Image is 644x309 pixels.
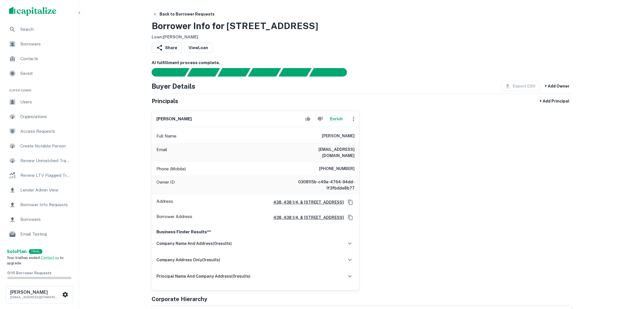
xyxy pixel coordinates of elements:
[20,187,71,193] span: Lender Admin View
[152,295,207,303] h5: Corporate Hierarchy
[616,264,644,291] iframe: Chat Widget
[5,37,74,51] a: Borrowers
[5,227,74,241] a: Email Testing
[156,116,192,122] h6: [PERSON_NAME]
[156,213,192,222] p: Borrower Address
[5,52,74,66] a: Contacts
[5,95,74,109] a: Users
[5,242,74,256] a: Email Analytics
[41,256,59,260] a: Contact us
[322,133,355,140] h6: [PERSON_NAME]
[328,113,346,125] button: Enrich
[20,201,71,208] span: Borrower Info Requests
[20,26,71,33] span: Search
[309,68,354,77] div: AI fulfillment process complete.
[5,139,74,153] a: Create Notable Person
[20,128,71,135] span: Access Requests
[6,286,73,303] button: [PERSON_NAME][EMAIL_ADDRESS][DOMAIN_NAME]
[269,214,344,221] a: 438, 438 1/4, & [STREET_ADDRESS]
[5,213,74,226] a: Borrowers
[315,113,325,125] button: Reject
[156,146,167,159] p: Email
[217,68,250,77] div: Documents found, AI parsing details...
[319,166,355,172] h6: [PHONE_NUMBER]
[20,55,71,62] span: Contacts
[346,213,355,222] button: Copy Address
[152,19,318,33] h3: Borrower Info for [STREET_ADDRESS]
[20,231,71,238] span: Email Testing
[5,110,74,123] a: Organizations
[150,9,217,19] button: Back to Borrower Requests
[187,68,220,77] div: Your request is received and processing...
[156,229,355,235] p: Business Finder Results**
[269,199,344,205] a: 438, 438 1/4, & [STREET_ADDRESS]
[20,70,71,77] span: Saved
[287,179,355,191] h6: 0308115b-c49a-4764-94dd-1f3fbdde8b77
[20,216,71,223] span: Borrowers
[7,256,64,266] span: Your trial has ended. to upgrade.
[5,81,74,95] li: Super Admin
[29,249,42,254] div: TRIAL
[145,68,187,77] div: Sending borrower request to AI...
[156,240,232,247] h6: company name and address ( 0 results)
[5,154,74,167] a: Review Unmatched Transactions
[152,34,318,40] h6: Loan : [PERSON_NAME]
[5,67,74,80] a: Saved
[156,257,220,263] h6: company address only ( 1 results)
[248,68,281,77] div: Principals found, AI now looking for contact information...
[7,271,51,275] span: 0 / 10 Borrower Requests
[152,60,572,66] h6: AI fulfillment process complete.
[5,125,74,138] a: Access Requests
[152,43,182,53] button: Share
[20,41,71,47] span: Borrowers
[5,169,74,182] a: Review LTV Flagged Transactions
[20,172,71,179] span: Review LTV Flagged Transactions
[5,198,74,212] a: Borrower Info Requests
[5,23,74,36] a: Search
[156,166,186,172] p: Phone (Mobile)
[537,96,572,106] button: + Add Principal
[346,198,355,206] button: Copy Address
[20,157,71,164] span: Review Unmatched Transactions
[5,183,74,197] a: Lender Admin View
[156,179,175,191] p: Owner ID
[20,99,71,105] span: Users
[303,113,313,125] button: Accept
[542,81,572,91] button: + Add Owner
[10,295,61,300] p: [EMAIL_ADDRESS][DOMAIN_NAME]
[10,290,61,295] h6: [PERSON_NAME]
[9,7,56,16] img: capitalize-logo.png
[20,113,71,120] span: Organizations
[152,81,195,91] h4: Buyer Details
[156,133,176,140] p: Full Name
[152,97,178,105] h5: Principals
[7,249,27,254] strong: Solo Plan
[156,198,173,206] p: Address
[278,68,311,77] div: Principals found, still searching for contact information. This may take time...
[156,273,250,279] h6: principal name and company address ( 0 results)
[20,143,71,149] span: Create Notable Person
[287,146,355,159] h6: [EMAIL_ADDRESS][DOMAIN_NAME]
[7,248,27,255] a: SoloPlan
[184,43,213,53] a: ViewLoan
